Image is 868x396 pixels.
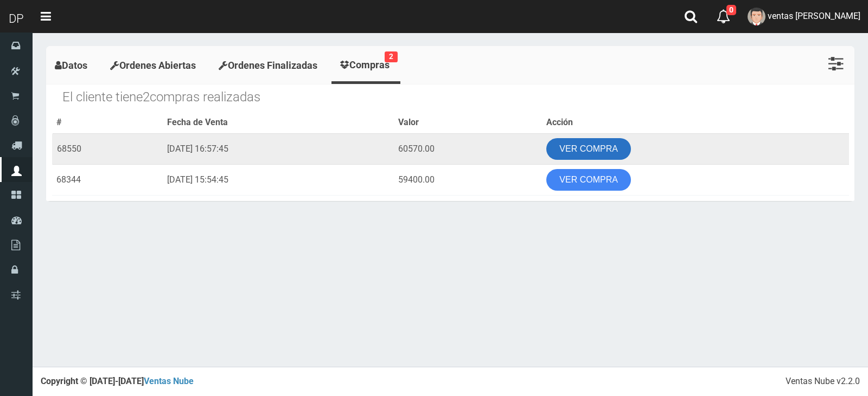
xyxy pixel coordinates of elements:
td: 60570.00 [394,134,542,165]
td: 68344 [52,165,163,196]
a: VER COMPRA [546,169,631,191]
img: User Image [748,8,765,25]
div: Ventas Nube v2.2.0 [786,375,860,388]
h1: El cliente tiene compras realizadas [62,90,849,104]
td: [DATE] 15:54:45 [163,165,393,196]
th: Valor [394,112,542,133]
small: 2 [385,51,398,62]
strong: Copyright © [DATE]-[DATE] [41,376,194,386]
th: Acción [542,112,849,133]
span: Datos [62,60,87,71]
span: ventas [PERSON_NAME] [768,11,860,21]
span: 0 [726,5,736,15]
a: Datos [46,49,99,82]
td: 68550 [52,134,163,165]
a: Compras2 [331,49,400,81]
td: 59400.00 [394,165,542,196]
a: Ordenes Finalizadas [210,49,329,82]
a: VER COMPRA [546,138,631,160]
span: Ordenes Finalizadas [228,60,317,71]
span: 2 [143,89,150,105]
th: Fecha de Venta [163,112,393,133]
a: Ordenes Abiertas [101,49,207,82]
th: # [52,112,163,133]
td: [DATE] 16:57:45 [163,134,393,165]
span: Compras [349,59,390,70]
span: Ordenes Abiertas [119,60,196,71]
a: Ventas Nube [144,376,194,386]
